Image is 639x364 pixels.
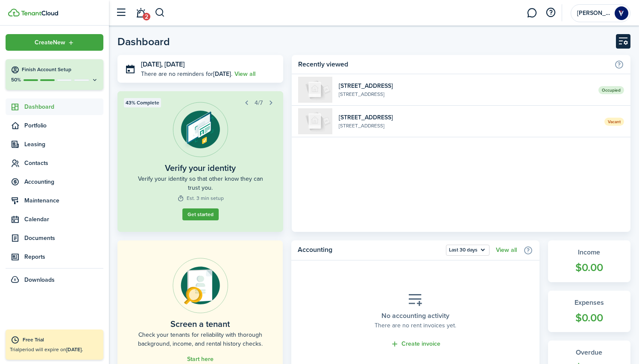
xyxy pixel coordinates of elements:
[298,77,332,103] img: 1020B
[11,76,21,84] p: 50%
[182,208,219,220] button: Get started
[177,194,224,202] widget-step-time: Est. 3 min setup
[604,118,624,126] span: Vacant
[298,108,332,134] img: 1020A
[543,6,558,20] button: Open resource center
[173,102,228,157] img: Verification
[141,69,232,78] p: There are no reminders for .
[10,346,99,353] p: Trial
[165,162,236,174] widget-step-title: Verify your identity
[35,40,65,46] span: Create New
[265,97,277,109] button: Next step
[24,121,103,130] span: Portfolio
[19,346,83,353] span: period will expire on
[298,245,442,256] home-widget-title: Accounting
[24,102,103,111] span: Dashboard
[213,69,231,78] b: [DATE]
[524,2,540,24] a: Messaging
[24,234,103,243] span: Documents
[339,113,598,122] widget-list-item-title: [STREET_ADDRESS]
[24,196,103,205] span: Maintenance
[557,247,622,257] widget-stats-title: Income
[6,248,103,265] a: Reports
[24,275,55,284] span: Downloads
[390,339,440,349] a: Create invoice
[6,329,103,360] a: Free TrialTrialperiod will expire on[DATE].
[132,2,149,24] a: Notifications
[375,321,456,330] placeholder-description: There are no rent invoices yet.
[598,86,624,94] span: Occupied
[21,11,58,16] img: TenantCloud
[126,99,159,107] span: 43% Complete
[117,36,170,47] header-page-title: Dashboard
[234,69,255,78] a: View all
[173,258,228,313] img: Online payments
[298,59,610,69] home-widget-title: Recently viewed
[255,98,263,107] span: 4/7
[557,298,622,308] widget-stats-title: Expenses
[381,311,449,321] placeholder-title: No accounting activity
[143,13,150,20] span: 2
[23,336,99,344] div: Free Trial
[339,122,598,130] widget-list-item-description: [STREET_ADDRESS]
[24,215,103,224] span: Calendar
[557,260,622,276] widget-stats-count: $0.00
[577,10,611,16] span: James
[113,5,129,21] button: Open sidebar
[446,245,490,256] button: Last 30 days
[548,240,631,282] a: Income$0.00
[137,174,264,192] widget-step-description: Verify your identity so that other know they can trust you.
[548,291,631,332] a: Expenses$0.00
[137,330,264,348] home-placeholder-description: Check your tenants for reliability with thorough background, income, and rental history checks.
[496,247,517,254] a: View all
[141,59,277,70] h3: [DATE], [DATE]
[6,34,103,51] button: Open menu
[6,59,103,90] button: Finish Account Setup50%
[6,98,103,115] a: Dashboard
[24,140,103,149] span: Leasing
[170,318,230,330] home-placeholder-title: Screen a tenant
[24,252,103,261] span: Reports
[339,81,592,90] widget-list-item-title: [STREET_ADDRESS]
[22,66,98,73] h4: Finish Account Setup
[155,6,165,20] button: Search
[557,347,622,358] widget-stats-title: Overdue
[66,346,83,353] b: [DATE].
[616,34,630,49] button: Customise
[187,356,214,363] a: Start here
[615,6,628,20] img: James
[24,177,103,186] span: Accounting
[8,9,20,17] img: TenantCloud
[240,97,252,109] button: Prev step
[557,310,622,326] widget-stats-count: $0.00
[339,90,592,98] widget-list-item-description: [STREET_ADDRESS]
[24,159,103,168] span: Contacts
[446,245,490,256] button: Open menu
